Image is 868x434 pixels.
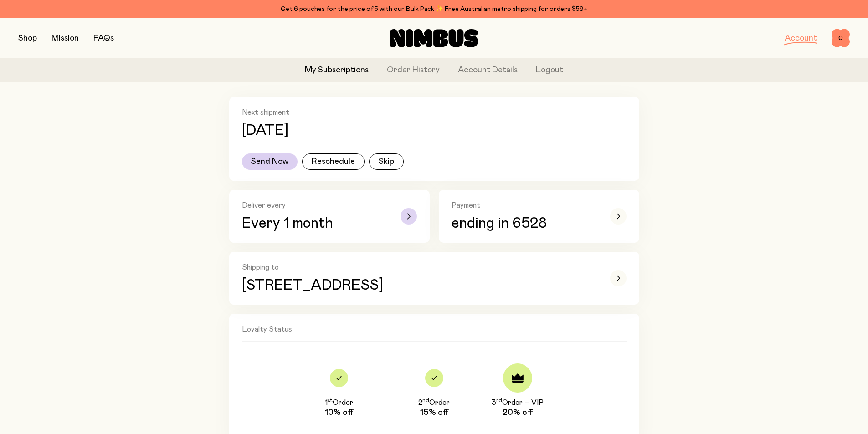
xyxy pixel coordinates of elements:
h2: Deliver every [242,201,388,210]
span: ending in 6528 [452,215,547,232]
span: 10% off [325,407,353,418]
a: Account Details [458,64,518,77]
button: Skip [369,153,404,170]
span: 20% off [503,407,533,418]
h2: Loyalty Status [242,325,627,342]
sup: nd [422,398,429,403]
button: 0 [832,29,850,47]
h3: 3 Order – VIP [492,398,544,407]
a: My Subscriptions [305,64,369,77]
div: Get 6 pouches for the price of 5 with our Bulk Pack ✨ Free Australian metro shipping for orders $59+ [18,4,850,15]
a: Order History [387,64,440,77]
sup: st [328,398,333,403]
button: Deliver everyEvery 1 month [229,190,430,243]
p: [DATE] [242,123,288,139]
h2: Shipping to [242,263,597,272]
h3: 2 Order [418,398,450,407]
button: Reschedule [302,153,365,170]
a: Mission [51,34,79,42]
button: Logout [536,64,563,77]
button: Shipping to[STREET_ADDRESS] [229,252,639,305]
h2: Payment [452,201,597,210]
h3: 1 Order [325,398,353,407]
p: Every 1 month [242,215,388,232]
a: Account [785,34,817,42]
button: Send Now [242,153,298,170]
span: 15% off [420,407,448,418]
h2: Next shipment [242,108,627,117]
a: FAQs [93,34,114,42]
sup: rd [496,398,502,403]
p: [STREET_ADDRESS] [242,277,597,294]
button: Paymentending in 6528 [439,190,639,243]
